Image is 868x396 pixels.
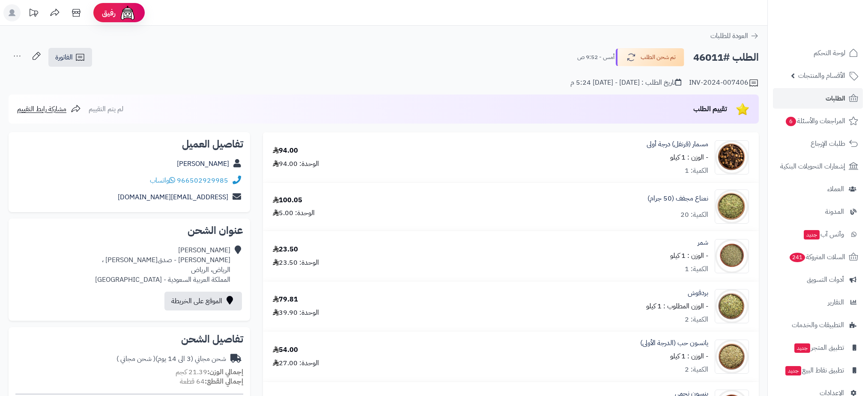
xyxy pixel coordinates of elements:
[17,104,81,114] a: مشاركة رابط التقييم
[570,78,681,88] div: تاريخ الطلب : [DATE] - [DATE] 5:24 م
[17,104,66,114] span: مشاركة رابط التقييم
[793,342,844,354] span: تطبيق المتجر
[670,251,708,261] small: - الوزن : 1 كيلو
[646,301,708,311] small: - الوزن المطلوب : 1 كيلو
[689,78,759,88] div: INV-2024-007406
[205,376,243,387] strong: إجمالي القطع:
[15,225,243,236] h2: عنوان الشحن
[55,52,73,62] span: الفاتورة
[119,4,136,21] img: ai-face.png
[715,239,749,273] img: 1628193890-Fennel-90x90.jpg
[15,334,243,344] h2: تفاصيل الشحن
[773,201,863,222] a: المدونة
[647,194,708,204] a: نعناع مجفف (50 جرام)
[685,315,708,325] div: الكمية: 2
[273,308,319,318] div: الوحدة: 39.90
[773,224,863,245] a: وآتس آبجديد
[784,364,844,376] span: تطبيق نقاط البيع
[794,343,810,353] span: جديد
[680,210,708,220] div: الكمية: 20
[773,156,863,177] a: إشعارات التحويلات البنكية
[693,49,759,66] h2: الطلب #46011
[207,367,243,377] strong: إجمالي الوزن:
[715,340,749,374] img: 1628238826-Anise-90x90.jpg
[15,139,243,149] h2: تفاصيل العميل
[273,245,298,254] div: 23.50
[177,159,229,169] a: [PERSON_NAME]
[789,251,845,263] span: السلات المتروكة
[773,292,863,313] a: التقارير
[715,289,749,323] img: 1628195064-Marjoram-90x90.jpg
[804,230,820,239] span: جديد
[792,319,844,331] span: التطبيقات والخدمات
[810,6,860,24] img: logo-2.png
[773,315,863,335] a: التطبيقات والخدمات
[698,238,708,248] a: شمر
[814,47,845,59] span: لوحة التحكم
[685,365,708,375] div: الكمية: 2
[785,116,796,127] span: 6
[803,228,844,240] span: وآتس آب
[773,360,863,381] a: تطبيق نقاط البيعجديد
[116,354,226,364] div: شحن مجاني (3 الى 14 يوم)
[164,292,242,310] a: الموقع على الخريطة
[177,175,228,186] a: 966502929985
[180,376,243,387] small: 64 قطعة
[773,133,863,154] a: طلبات الإرجاع
[273,159,319,169] div: الوحدة: 94.00
[773,179,863,199] a: العملاء
[89,104,123,114] span: لم يتم التقييم
[710,31,748,41] span: العودة للطلبات
[616,48,684,66] button: تم شحن الطلب
[693,104,727,114] span: تقييم الطلب
[273,146,298,156] div: 94.00
[273,208,315,218] div: الوحدة: 5.00
[773,247,863,267] a: السلات المتروكة241
[577,53,614,62] small: أمس - 9:52 ص
[273,258,319,268] div: الوحدة: 23.50
[685,264,708,274] div: الكمية: 1
[780,160,845,172] span: إشعارات التحويلات البنكية
[688,288,708,298] a: بردقوش
[827,183,844,195] span: العملاء
[640,338,708,348] a: يانسون حب (الدرجة الأولى)
[118,192,228,202] a: [EMAIL_ADDRESS][DOMAIN_NAME]
[773,43,863,63] a: لوحة التحكم
[670,152,708,163] small: - الوزن : 1 كيلو
[48,48,92,67] a: الفاتورة
[176,367,243,377] small: 21.39 كجم
[670,351,708,361] small: - الوزن : 1 كيلو
[715,189,749,224] img: Mint-90x90.jpg
[785,366,801,375] span: جديد
[798,70,845,82] span: الأقسام والمنتجات
[95,245,230,284] div: [PERSON_NAME] [PERSON_NAME] - صدق[PERSON_NAME] ، الرياض، الرياض المملكة العربية السعودية - [GEOGR...
[710,31,759,41] a: العودة للطلبات
[116,354,155,364] span: ( شحن مجاني )
[715,140,749,174] img: _%D9%82%D8%B1%D9%86%D9%82%D9%84-90x90.jpg
[828,296,844,308] span: التقارير
[273,295,298,304] div: 79.81
[685,166,708,176] div: الكمية: 1
[773,337,863,358] a: تطبيق المتجرجديد
[773,111,863,131] a: المراجعات والأسئلة6
[23,4,44,24] a: تحديثات المنصة
[826,92,845,104] span: الطلبات
[807,274,844,286] span: أدوات التسويق
[785,115,845,127] span: المراجعات والأسئلة
[273,345,298,355] div: 54.00
[789,252,806,263] span: 241
[102,8,116,18] span: رفيق
[811,138,845,150] span: طلبات الإرجاع
[647,139,708,149] a: مسمار (قرنفل) درجة أولى
[150,175,175,186] a: واتساب
[273,195,302,205] div: 100.05
[825,206,844,218] span: المدونة
[273,358,319,368] div: الوحدة: 27.00
[773,88,863,109] a: الطلبات
[773,269,863,290] a: أدوات التسويق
